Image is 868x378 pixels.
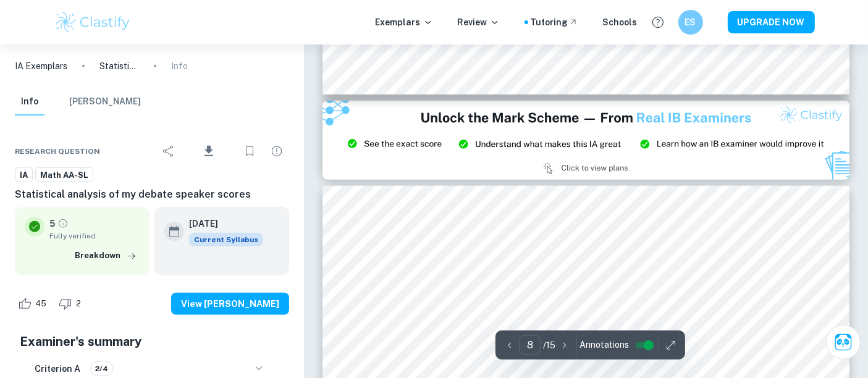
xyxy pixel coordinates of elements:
p: / 15 [543,338,555,352]
div: Dislike [56,294,88,314]
a: IA [15,167,33,183]
div: Report issue [264,139,289,164]
span: Fully verified [49,230,140,241]
div: Bookmark [237,139,262,164]
span: Math AA-SL [36,169,93,182]
span: 2 [69,298,88,310]
button: [PERSON_NAME] [69,88,141,115]
p: Review [458,15,500,29]
span: 45 [28,298,53,310]
span: IA [15,169,32,182]
a: Grade fully verified [57,218,69,229]
h6: Statistical analysis of my debate speaker scores [15,187,289,202]
span: 2/4 [91,363,112,374]
div: Share [156,139,181,164]
div: This exemplar is based on the current syllabus. Feel free to refer to it for inspiration/ideas wh... [189,233,263,246]
h6: Criterion A [35,362,80,376]
button: Ask Clai [826,325,861,359]
button: UPGRADE NOW [728,11,815,33]
a: IA Exemplars [15,59,67,73]
img: Clastify logo [54,10,132,35]
p: 5 [49,217,55,230]
a: Schools [603,15,638,29]
span: Research question [15,146,100,157]
img: Ad [322,101,849,180]
div: Like [15,294,53,314]
div: Download [183,135,235,167]
span: Current Syllabus [189,233,263,246]
button: ES [678,10,703,35]
button: Info [15,88,44,115]
p: Exemplars [376,15,433,29]
p: Info [171,59,188,73]
h5: Examiner's summary [20,332,284,351]
a: Math AA-SL [35,167,93,183]
button: View [PERSON_NAME] [171,293,289,315]
a: Tutoring [531,15,578,29]
h6: [DATE] [189,217,253,230]
span: Annotations [579,338,629,351]
button: Help and Feedback [647,12,668,33]
button: Breakdown [72,246,140,265]
h6: ES [683,15,697,29]
p: Statistical analysis of my debate speaker scores [99,59,139,73]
